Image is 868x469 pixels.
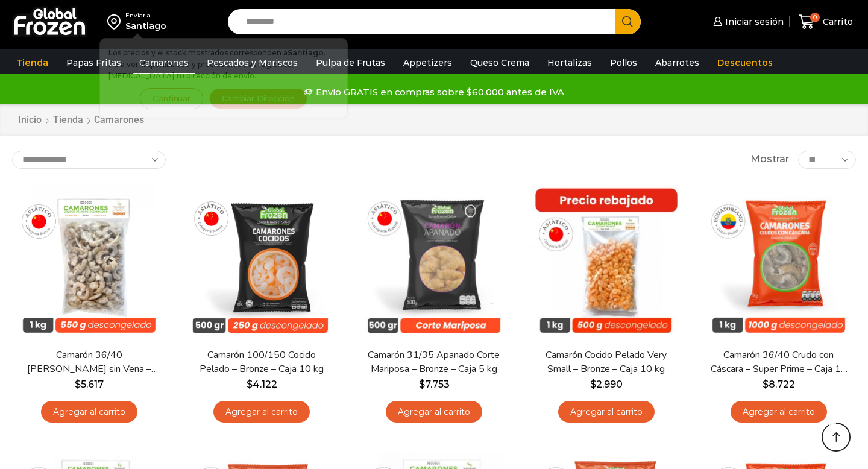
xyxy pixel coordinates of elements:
[386,401,482,423] a: Agregar al carrito: “Camarón 31/35 Apanado Corte Mariposa - Bronze - Caja 5 kg”
[558,401,655,423] a: Agregar al carrito: “Camarón Cocido Pelado Very Small - Bronze - Caja 10 kg”
[541,51,598,74] a: Hortalizas
[60,51,127,74] a: Papas Fritas
[649,51,705,74] a: Abarrotes
[763,379,795,390] bdi: 8.722
[711,51,779,74] a: Descuentos
[125,20,166,32] div: Santiago
[107,11,125,32] img: address-field-icon.svg
[419,379,425,390] span: $
[763,379,769,390] span: $
[140,88,203,109] button: Continuar
[464,51,535,74] a: Queso Crema
[75,379,104,390] bdi: 5.617
[125,11,166,20] div: Enviar a
[590,379,623,390] bdi: 2.990
[810,13,820,22] span: 0
[310,51,391,74] a: Pulpa de Frutas
[419,379,450,390] bdi: 7.753
[709,348,848,376] a: Camarón 36/40 Crudo con Cáscara – Super Prime – Caja 10 kg
[710,10,784,34] a: Iniciar sesión
[365,348,503,376] a: Camarón 31/35 Apanado Corte Mariposa – Bronze – Caja 5 kg
[750,153,789,166] span: Mostrar
[537,348,676,376] a: Camarón Cocido Pelado Very Small – Bronze – Caja 10 kg
[213,401,310,423] a: Agregar al carrito: “Camarón 100/150 Cocido Pelado - Bronze - Caja 10 kg”
[192,348,331,376] a: Camarón 100/150 Cocido Pelado – Bronze – Caja 10 kg
[12,151,166,169] select: Pedido de la tienda
[41,401,137,423] a: Agregar al carrito: “Camarón 36/40 Crudo Pelado sin Vena - Bronze - Caja 10 kg”
[17,113,144,127] nav: Breadcrumb
[288,48,324,57] strong: Santiago
[615,9,641,34] button: Search button
[108,47,339,82] p: Los precios y el stock mostrados corresponden a . Para ver disponibilidad y precios en otras regi...
[604,51,643,74] a: Pollos
[722,16,784,28] span: Iniciar sesión
[397,51,458,74] a: Appetizers
[52,113,84,127] a: Tienda
[75,379,81,390] span: $
[796,8,856,36] a: 0 Carrito
[209,88,307,109] button: Cambiar Dirección
[820,16,853,28] span: Carrito
[20,348,159,376] a: Camarón 36/40 [PERSON_NAME] sin Vena – Bronze – Caja 10 kg
[247,379,277,390] bdi: 4.122
[10,51,54,74] a: Tienda
[590,379,596,390] span: $
[731,401,827,423] a: Agregar al carrito: “Camarón 36/40 Crudo con Cáscara - Super Prime - Caja 10 kg”
[247,379,253,390] span: $
[17,113,42,127] a: Inicio
[94,114,144,125] h1: Camarones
